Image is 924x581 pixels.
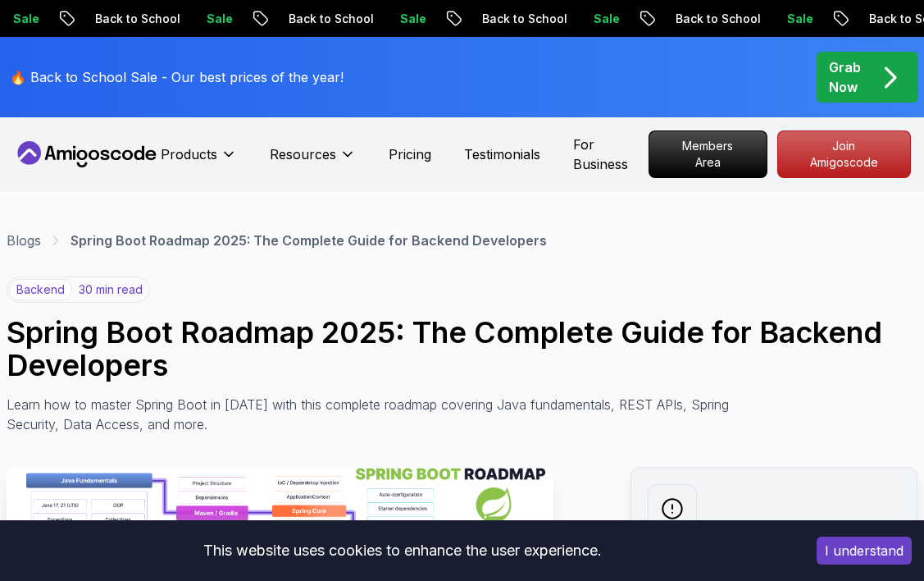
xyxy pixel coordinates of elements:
div: This website uses cookies to enhance the user experience. [12,533,792,569]
a: For Business [573,135,649,174]
a: Blogs [7,231,41,250]
p: Products [161,144,217,164]
a: Members Area [649,130,767,178]
p: Resources [270,144,336,164]
p: backend [9,279,72,300]
p: 🔥 Back to School Sale - Our best prices of the year! [10,67,344,87]
p: Members Area [649,131,767,177]
p: Grab Now [829,57,861,97]
a: Testimonials [464,144,540,164]
p: Sale [770,11,822,27]
p: Back to School [465,11,576,27]
p: Sale [383,11,435,27]
p: Back to School [78,11,189,27]
p: Back to School [271,11,383,27]
a: Pricing [389,144,431,164]
p: Learn how to master Spring Boot in [DATE] with this complete roadmap covering Java fundamentals, ... [7,395,741,434]
p: Sale [189,11,242,27]
p: Spring Boot Roadmap 2025: The Complete Guide for Backend Developers [71,231,547,250]
a: Join Amigoscode [777,130,911,178]
button: Products [161,144,237,177]
p: Back to School [658,11,770,27]
h1: Spring Boot Roadmap 2025: The Complete Guide for Backend Developers [7,316,917,382]
p: 30 min read [79,281,143,298]
p: Join Amigoscode [778,131,910,177]
button: Resources [270,144,356,177]
button: Accept cookies [817,537,912,565]
p: Sale [576,11,629,27]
